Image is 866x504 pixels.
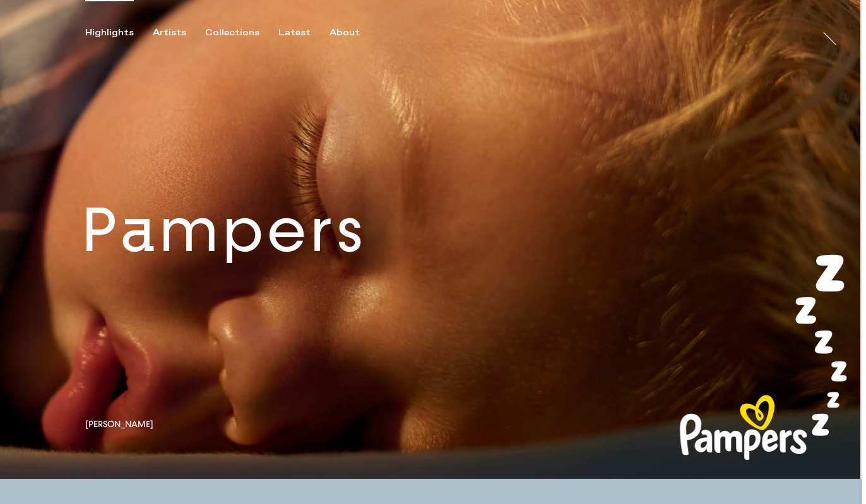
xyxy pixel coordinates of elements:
[85,27,134,38] div: Highlights
[205,27,259,38] div: Collections
[278,27,311,38] div: Latest
[329,27,360,38] div: About
[153,27,205,38] button: Artists
[278,27,329,38] button: Latest
[85,27,153,38] button: Highlights
[153,27,186,38] div: Artists
[205,27,278,38] button: Collections
[329,27,379,38] button: About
